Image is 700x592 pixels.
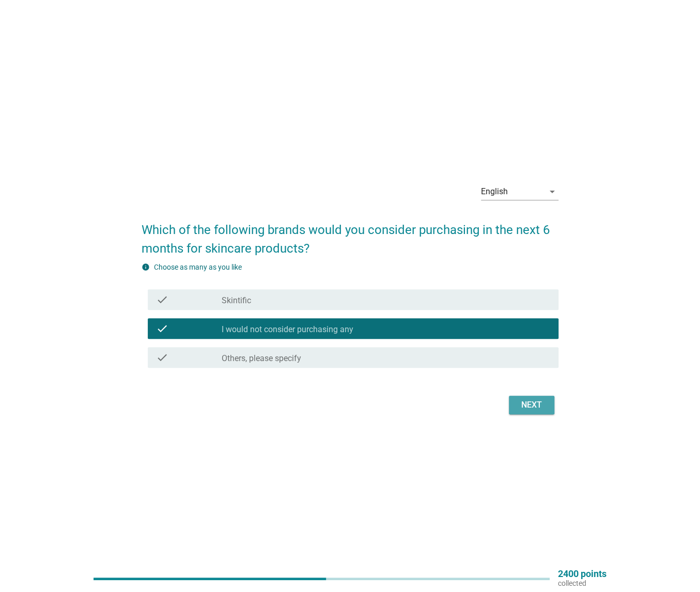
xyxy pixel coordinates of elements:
[156,293,168,306] i: check
[509,396,554,414] button: Next
[142,263,150,271] i: info
[222,295,251,306] label: Skintific
[558,569,606,579] p: 2400 points
[546,185,558,198] i: arrow_drop_down
[156,322,168,335] i: check
[558,579,606,588] p: collected
[222,324,353,335] label: I would not consider purchasing any
[222,353,301,364] label: Others, please specify
[154,263,242,271] label: Choose as many as you like
[156,351,168,364] i: check
[517,399,546,411] div: Next
[481,187,508,196] div: English
[142,210,558,258] h2: Which of the following brands would you consider purchasing in the next 6 months for skincare pro...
